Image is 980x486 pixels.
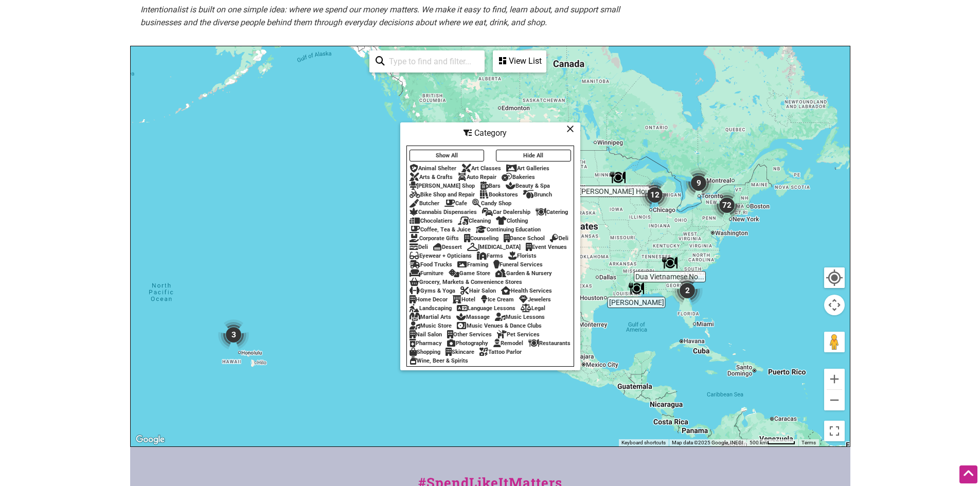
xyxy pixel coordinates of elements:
[672,440,743,445] span: Map data ©2025 Google, INEGI
[133,433,167,446] img: Google
[746,439,798,446] button: Map Scale: 500 km per 51 pixels
[385,51,478,71] input: Type to find and filter...
[496,218,528,224] div: Clothing
[423,118,473,168] div: 1159
[409,287,455,294] div: Gyms & Yoga
[409,235,459,242] div: Corporate Gifts
[550,235,568,242] div: Deli
[824,332,845,352] button: Drag Pegman onto the map to open Street View
[658,251,682,275] div: Dua Vietnamese Noodle Soup
[460,287,496,294] div: Hair Salon
[456,314,490,320] div: Massage
[457,261,488,268] div: Framing
[409,174,453,181] div: Arts & Crafts
[482,209,530,215] div: Car Dealership
[369,50,485,73] div: Type to search and filter
[501,287,552,294] div: Health Services
[801,440,816,445] a: Terms (opens in new tab)
[480,183,501,189] div: Bars
[472,200,511,207] div: Candy Shop
[458,218,491,224] div: Cleaning
[453,296,475,303] div: Hotel
[409,150,485,161] button: Show All
[621,439,666,446] button: Keyboard shortcuts
[506,183,550,189] div: Beauty & Spa
[457,305,515,312] div: Language Lessons
[409,191,475,198] div: Bike Shop and Repair
[457,322,542,329] div: Music Venues & Dance Clubs
[679,164,718,203] div: 9
[824,369,845,389] button: Zoom in
[479,349,522,355] div: Tattoo Parlor
[536,209,568,215] div: Catering
[504,235,545,242] div: Dance School
[409,296,448,303] div: Home Decor
[506,165,549,172] div: Art Galleries
[750,440,767,445] span: 500 km
[409,305,452,312] div: Landscaping
[409,244,428,250] div: Deli
[526,244,567,250] div: Event Venues
[635,175,674,214] div: 12
[959,465,977,483] div: Scroll Back to Top
[480,296,514,303] div: Ice Cream
[447,331,492,338] div: Other Services
[508,253,537,259] div: Florists
[606,166,630,189] div: Kimchi Tofu House
[493,261,543,268] div: Funeral Services
[668,271,707,310] div: 2
[409,183,475,189] div: [PERSON_NAME] Shop
[464,235,498,242] div: Counseling
[461,165,501,172] div: Art Classes
[458,174,496,181] div: Auto Repair
[409,331,442,338] div: Nail Salon
[493,340,523,347] div: Remodel
[409,218,453,224] div: Chocolatiers
[409,165,456,172] div: Animal Shelter
[409,270,443,277] div: Furniture
[140,5,620,28] em: Intentionalist is built on one simple idea: where we spend our money matters. We make it easy to ...
[480,191,518,198] div: Bookstores
[823,420,846,442] button: Toggle fullscreen view
[409,200,439,207] div: Butcher
[409,340,442,347] div: Pharmacy
[133,433,167,446] a: Open this area in Google Maps (opens a new window)
[444,200,467,207] div: Cafe
[625,277,648,300] div: Morrow's
[446,349,474,355] div: Skincare
[493,50,546,73] div: See a list of the visible businesses
[449,270,490,277] div: Game Store
[477,253,503,259] div: Farms
[824,267,845,288] button: Your Location
[476,226,541,233] div: Continuing Education
[401,123,579,143] div: Category
[824,295,845,315] button: Map camera controls
[447,340,488,347] div: Photography
[400,122,580,370] div: Filter by category
[494,51,545,71] div: View List
[409,357,468,364] div: Wine, Beer & Spirits
[497,331,540,338] div: Pet Services
[409,209,477,215] div: Cannabis Dispensaries
[502,174,535,181] div: Bakeries
[433,244,462,250] div: Dessert
[409,279,522,285] div: Grocery, Markets & Convenience Stores
[824,390,845,410] button: Zoom out
[409,253,472,259] div: Eyewear + Opticians
[523,191,552,198] div: Brunch
[521,305,545,312] div: Legal
[528,340,571,347] div: Restaurants
[519,296,551,303] div: Jewelers
[409,349,440,355] div: Shopping
[409,314,451,320] div: Martial Arts
[495,314,545,320] div: Music Lessons
[496,150,571,161] button: Hide All
[467,244,521,250] div: [MEDICAL_DATA]
[495,270,552,277] div: Garden & Nursery
[409,261,452,268] div: Food Trucks
[707,186,746,225] div: 72
[409,226,471,233] div: Coffee, Tea & Juice
[409,322,452,329] div: Music Store
[214,315,253,354] div: 3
